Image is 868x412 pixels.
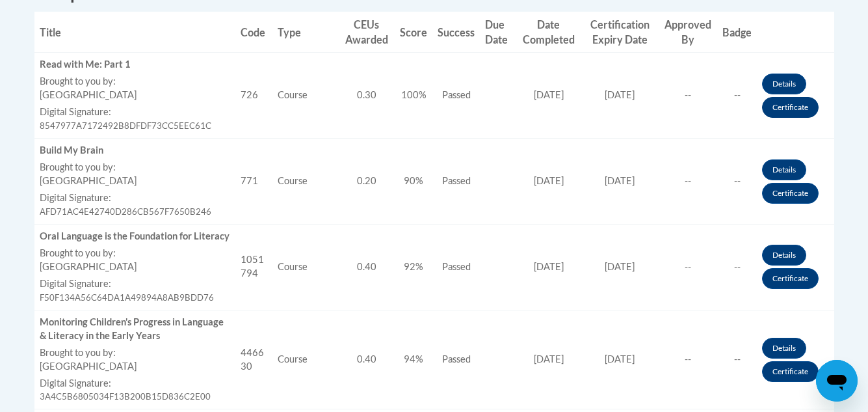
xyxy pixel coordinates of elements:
[40,206,211,217] span: AFD71AC4E42740D286CB567F7650B246
[534,353,564,364] span: [DATE]
[40,89,137,100] span: [GEOGRAPHIC_DATA]
[40,144,230,158] div: Build My Brain
[658,224,717,310] td: --
[40,75,230,89] label: Brought to you by:
[272,139,338,225] td: Course
[235,12,272,53] th: Code
[272,53,338,139] td: Course
[40,161,230,174] label: Brought to you by:
[534,175,564,186] span: [DATE]
[480,12,516,53] th: Due Date
[40,377,230,391] label: Digital Signature:
[762,183,819,204] a: Certificate
[762,97,819,118] a: Certificate
[235,139,272,225] td: 771
[235,53,272,139] td: 726
[343,89,389,102] div: 0.30
[534,89,564,100] span: [DATE]
[717,224,757,310] td: --
[762,338,806,359] a: Details button
[717,53,757,139] td: --
[235,224,272,310] td: 1051794
[605,175,635,186] span: [DATE]
[404,261,423,272] span: 92%
[432,53,480,139] td: Passed
[605,353,635,364] span: [DATE]
[658,310,717,409] td: --
[235,310,272,409] td: 446630
[40,105,230,119] label: Digital Signature:
[40,391,211,402] span: 3A4C5B6805034F13B200B15D836C2E00
[762,245,806,266] a: Details button
[658,139,717,225] td: --
[272,310,338,409] td: Course
[40,361,137,372] span: [GEOGRAPHIC_DATA]
[717,310,757,409] td: --
[432,310,480,409] td: Passed
[717,139,757,225] td: --
[40,346,230,360] label: Brought to you by:
[404,353,423,364] span: 94%
[272,224,338,310] td: Course
[816,360,858,402] iframe: Button to launch messaging window, conversation in progress
[658,12,717,53] th: Approved By
[40,230,230,243] div: Oral Language is the Foundation for Literacy
[40,292,214,303] span: F50F134A56C64DA1A49894A8AB9BDD76
[432,12,480,53] th: Success
[343,174,389,188] div: 0.20
[40,247,230,260] label: Brought to you by:
[432,139,480,225] td: Passed
[401,89,427,100] span: 100%
[757,224,834,310] td: Actions
[40,277,230,291] label: Digital Signature:
[40,58,230,72] div: Read with Me: Part 1
[40,316,230,343] div: Monitoring Children's Progress in Language & Literacy in the Early Years
[605,89,635,100] span: [DATE]
[40,120,211,131] span: 8547977A7172492B8DFDF73CC5EEC61C
[432,224,480,310] td: Passed
[404,175,423,186] span: 90%
[762,268,819,289] a: Certificate
[762,361,819,382] a: Certificate
[40,261,137,272] span: [GEOGRAPHIC_DATA]
[762,159,806,180] a: Details button
[757,12,834,53] th: Actions
[34,12,235,53] th: Title
[40,175,137,186] span: [GEOGRAPHIC_DATA]
[338,12,395,53] th: CEUs Awarded
[534,261,564,272] span: [DATE]
[757,310,834,409] td: Actions
[757,53,834,139] td: Actions
[658,53,717,139] td: --
[717,12,757,53] th: Badge
[395,12,432,53] th: Score
[343,353,389,366] div: 0.40
[581,12,658,53] th: Certification Expiry Date
[605,261,635,272] span: [DATE]
[516,12,582,53] th: Date Completed
[343,260,389,274] div: 0.40
[762,74,806,94] a: Details button
[272,12,338,53] th: Type
[40,191,230,205] label: Digital Signature:
[757,139,834,225] td: Actions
